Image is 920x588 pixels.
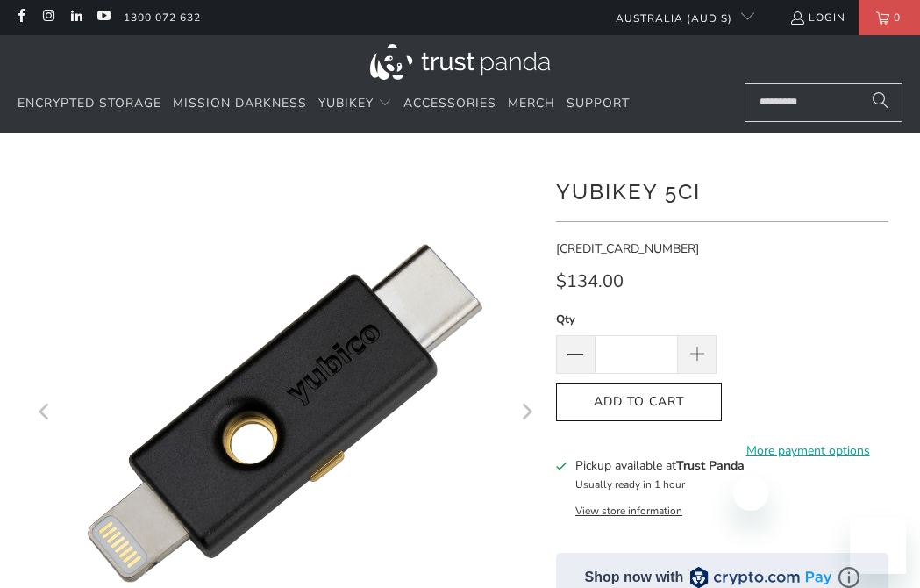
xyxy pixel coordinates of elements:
[124,8,201,27] a: 1300 072 632
[318,83,392,125] summary: YubiKey
[173,83,307,125] a: Mission Darkness
[318,95,374,111] span: YubiKey
[18,83,630,125] nav: Translation missing: en.navigation.header.main_nav
[727,441,888,461] a: More payment options
[567,83,630,125] a: Support
[96,11,111,25] a: Trust Panda Australia on YouTube
[556,310,717,329] label: Qty
[859,83,902,122] button: Search
[850,518,906,574] iframe: Button to launch messaging window
[403,95,496,111] span: Accessories
[556,173,888,208] h1: YubiKey 5Ci
[18,83,161,125] a: Encrypted Storage
[789,8,845,27] a: Login
[574,395,703,410] span: Add to Cart
[370,44,550,80] img: Trust Panda Australia
[68,11,83,25] a: Trust Panda Australia on LinkedIn
[585,568,684,587] div: Shop now with
[556,269,624,293] span: $134.00
[556,240,699,257] span: [CREDIT_CARD_NUMBER]
[575,456,745,475] h3: Pickup available at
[575,477,685,491] small: Usually ready in 1 hour
[733,476,768,511] iframe: Close message
[556,383,722,422] button: Add to Cart
[403,83,496,125] a: Accessories
[40,11,55,25] a: Trust Panda Australia on Instagram
[567,95,630,111] span: Support
[745,83,902,122] input: Search...
[508,95,555,111] span: Merch
[13,11,28,25] a: Trust Panda Australia on Facebook
[18,95,161,111] span: Encrypted Storage
[676,457,745,474] b: Trust Panda
[173,95,307,111] span: Mission Darkness
[575,504,682,518] button: View store information
[508,83,555,125] a: Merch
